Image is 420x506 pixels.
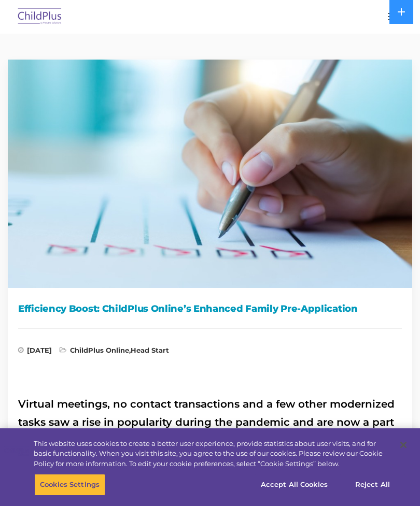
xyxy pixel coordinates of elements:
a: Head Start [131,346,169,354]
h1: Efficiency Boost: ChildPlus Online’s Enhanced Family Pre-Application [18,301,402,316]
button: Reject All [340,474,405,496]
button: Close [392,433,415,456]
button: Accept All Cookies [255,474,333,496]
a: ChildPlus Online [70,346,129,354]
button: Cookies Settings [34,474,105,496]
span: [DATE] [18,347,52,357]
span: , [60,347,169,357]
div: This website uses cookies to create a better user experience, provide statistics about user visit... [34,439,391,469]
img: ChildPlus by Procare Solutions [16,5,64,29]
h2: Virtual meetings, no contact transactions and a few other modernized tasks saw a rise in populari... [18,395,402,486]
